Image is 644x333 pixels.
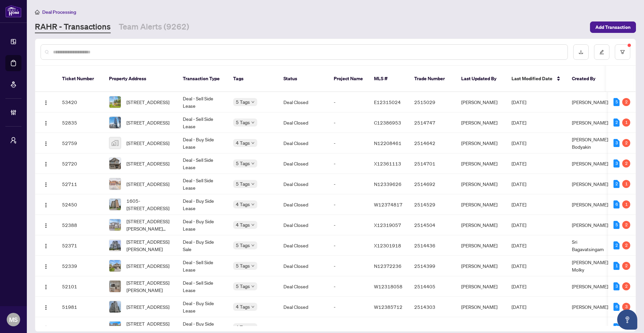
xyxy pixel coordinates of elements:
td: [PERSON_NAME] [456,92,506,112]
span: Deal Processing [42,9,76,15]
img: thumbnail-img [109,301,121,313]
td: Deal Closed [278,133,328,153]
span: [DATE] [512,201,526,207]
span: X12319057 [374,222,401,228]
div: 1 [622,180,630,188]
span: Sri Bagavatsingam [572,239,604,252]
span: 5 Tags [236,282,250,290]
td: [PERSON_NAME] [456,215,506,235]
span: home [35,10,40,14]
span: down [251,182,255,186]
span: down [251,244,255,247]
td: 2514642 [409,133,456,153]
img: Logo [43,161,49,167]
td: 52101 [57,276,104,297]
span: [PERSON_NAME] [572,222,608,228]
span: down [251,264,255,268]
span: edit [599,50,604,54]
span: [DATE] [512,181,526,187]
td: Deal - Buy Side Lease [177,194,228,215]
td: 2514747 [409,112,456,133]
td: - [328,153,369,174]
span: [DATE] [512,263,526,269]
span: N12339626 [374,181,401,187]
td: 52371 [57,235,104,256]
div: 2 [622,241,630,249]
td: - [328,256,369,276]
div: 3 [613,159,620,168]
span: N12372236 [374,263,401,269]
img: thumbnail-img [109,178,121,190]
span: [DATE] [512,283,526,289]
td: 2514701 [409,153,456,174]
td: Deal - Sell Side Lease [177,256,228,276]
span: [PERSON_NAME] Bodyakin [572,136,608,150]
button: Logo [41,322,51,333]
td: Deal Closed [278,194,328,215]
div: 6 [613,200,620,208]
span: down [251,203,255,206]
td: Deal - Sell Side Lease [177,92,228,112]
button: Logo [41,117,51,128]
td: 2515029 [409,92,456,112]
td: [PERSON_NAME] [456,276,506,297]
td: Deal Closed [278,256,328,276]
span: [DATE] [512,99,526,105]
img: thumbnail-img [109,219,121,231]
span: [STREET_ADDRESS][PERSON_NAME] [126,279,172,294]
th: Last Modified Date [506,66,567,92]
td: Deal - Sell Side Lease [177,153,228,174]
td: 2514529 [409,194,456,215]
img: Logo [43,243,49,249]
img: Logo [43,100,49,105]
button: filter [615,44,630,60]
th: Trade Number [409,66,456,92]
span: download [579,50,583,54]
button: Open asap [617,310,637,330]
img: thumbnail-img [109,96,121,108]
span: 5 Tags [236,118,250,126]
span: X12301918 [374,242,401,248]
div: 6 [613,303,620,311]
td: - [328,194,369,215]
span: 4 Tags [236,303,250,311]
span: down [251,162,255,165]
img: thumbnail-img [109,240,121,251]
td: Deal Closed [278,153,328,174]
td: Deal Closed [278,92,328,112]
span: down [251,100,255,104]
img: Logo [43,284,49,290]
img: Logo [43,202,49,208]
span: [STREET_ADDRESS] [126,119,169,126]
span: [STREET_ADDRESS][PERSON_NAME][PERSON_NAME] [126,218,172,232]
div: 5 [613,221,620,229]
div: 1 [622,118,630,127]
span: down [251,141,255,145]
td: 53420 [57,92,104,112]
span: N12208461 [374,140,401,146]
td: 2514692 [409,174,456,194]
img: thumbnail-img [109,322,121,333]
td: 52339 [57,256,104,276]
td: Deal - Buy Side Lease [177,133,228,153]
a: Team Alerts (9262) [119,21,189,33]
span: 4 Tags [236,200,250,208]
span: W12284313 [374,324,402,330]
span: [PERSON_NAME] [572,283,608,289]
img: Logo [43,264,49,269]
td: [PERSON_NAME] [456,194,506,215]
button: Logo [41,301,51,312]
span: down [251,326,255,329]
div: 2 [622,221,630,229]
td: [PERSON_NAME] [456,174,506,194]
th: Ticket Number [57,66,104,92]
span: 5 Tags [236,241,250,249]
a: RAHR - Transactions [35,21,111,33]
td: Deal Closed [278,235,328,256]
span: [PERSON_NAME]-Molky [572,259,610,273]
span: [DATE] [512,242,526,248]
span: 5 Tags [236,98,250,106]
td: 2514504 [409,215,456,235]
div: 2 [622,262,630,270]
span: 4 Tags [236,139,250,147]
